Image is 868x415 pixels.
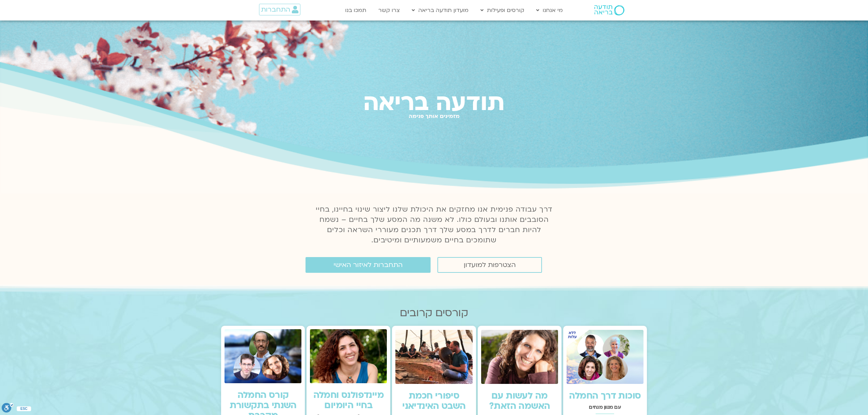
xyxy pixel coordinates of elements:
a: מיינדפולנס וחמלה בחיי היומיום [313,389,384,412]
p: דרך עבודה פנימית אנו מחזקים את היכולת שלנו ליצור שינוי בחיינו, בחיי הסובבים אותנו ובעולם כולו. לא... [312,204,556,245]
a: סוכות דרך החמלה [569,390,641,402]
img: תודעה בריאה [594,5,624,15]
a: קורסים ופעילות [477,4,528,17]
span: הצטרפות למועדון [464,261,516,269]
a: מי אנחנו [533,4,566,17]
a: תמכו בנו [342,4,370,17]
h2: עם מגוון מנחים [567,404,643,410]
a: סיפורי חכמת השבט האינדיאני [402,390,466,412]
a: התחברות [259,4,300,15]
a: צרו קשר [375,4,403,17]
a: התחברות לאיזור האישי [306,257,431,273]
a: מה לעשות עם האשמה הזאת? [489,390,550,412]
a: הצטרפות למועדון [437,257,542,273]
a: מועדון תודעה בריאה [408,4,472,17]
span: התחברות [261,6,290,13]
h2: קורסים קרובים [221,307,647,319]
span: התחברות לאיזור האישי [334,261,403,269]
